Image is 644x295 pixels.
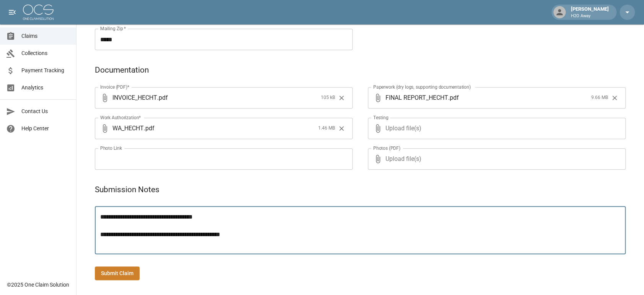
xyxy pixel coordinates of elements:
button: Clear [336,123,347,134]
div: © 2025 One Claim Solution [7,281,69,289]
span: . pdf [448,93,459,102]
label: Photos (PDF) [373,145,400,151]
label: Photo Link [100,145,122,151]
span: 9.66 MB [591,94,608,102]
button: Submit Claim [95,266,140,280]
span: Upload file(s) [385,118,605,139]
span: Payment Tracking [21,66,70,75]
button: open drawer [5,5,20,20]
span: 105 kB [321,94,335,102]
span: INVOICE_HECHT [112,93,157,102]
p: H2O Away [571,13,609,19]
label: Testing [373,114,388,121]
button: Clear [609,92,620,104]
span: . pdf [157,93,168,102]
label: Paperwork (dry logs, supporting documentation) [373,84,471,90]
img: ocs-logo-white-transparent.png [23,5,54,20]
span: Help Center [21,125,70,133]
span: Contact Us [21,107,70,115]
span: WA_HECHT [112,124,144,133]
div: [PERSON_NAME] [568,5,612,19]
label: Mailing Zip [100,25,126,32]
span: . pdf [144,124,154,133]
span: Collections [21,49,70,57]
span: Claims [21,32,70,40]
button: Clear [336,92,347,104]
span: FINAL REPORT_HECHT [385,93,448,102]
span: Analytics [21,84,70,92]
span: Upload file(s) [385,148,605,170]
label: Invoice (PDF)* [100,84,130,90]
span: 1.46 MB [318,125,335,132]
label: Work Authorization* [100,114,141,121]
